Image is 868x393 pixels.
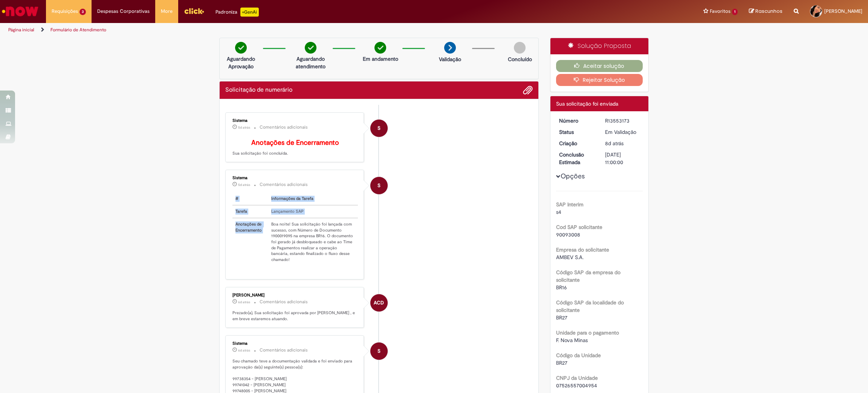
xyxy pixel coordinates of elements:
[238,183,250,187] time: 23/09/2025 18:25:15
[260,347,308,353] small: Comentários adicionais
[553,151,600,166] dt: Conclusão Estimada
[363,55,398,63] p: Em andamento
[260,124,308,130] small: Comentários adicionais
[232,205,268,218] th: Tarefa
[377,177,381,195] span: S
[235,42,247,54] img: check-circle-green.png
[556,337,588,344] span: F. Nova Minas
[232,293,358,298] div: [PERSON_NAME]
[556,231,580,238] span: 90093008
[305,42,316,54] img: check-circle-green.png
[556,284,567,291] span: BR16
[556,382,597,389] span: 07526557004954
[556,60,643,72] button: Aceitar solução
[556,269,620,283] b: Código SAP da empresa do solicitante
[79,9,86,15] span: 3
[605,140,623,147] time: 21/09/2025 16:58:28
[238,300,250,304] span: 6d atrás
[225,87,292,94] h2: Solicitação de numerário Histórico de tíquete
[232,341,358,346] div: Sistema
[550,38,649,54] div: Solução Proposta
[556,329,619,336] b: Unidade para o pagamento
[268,205,358,218] td: Lançamento SAP
[50,27,106,33] a: Formulário de Atendimento
[268,218,358,266] td: Boa noite! Sua solicitação foi lançada com sucesso, com Número de Documento 1900019095 na empresa...
[556,246,609,253] b: Empresa do solicitante
[377,342,381,360] span: S
[161,8,173,15] span: More
[755,8,782,15] span: Rascunhos
[232,139,358,157] p: Sua solicitação foi concluída.
[605,117,640,124] div: R13553173
[240,8,259,17] p: +GenAi
[292,55,329,70] p: Aguardando atendimento
[1,4,40,19] img: ServiceNow
[556,74,643,86] button: Rejeitar Solução
[374,294,384,312] span: ACD
[238,300,250,304] time: 23/09/2025 12:28:07
[374,42,386,54] img: check-circle-green.png
[749,8,782,15] a: Rascunhos
[710,8,730,15] span: Favoritos
[260,181,308,188] small: Comentários adicionais
[824,8,862,14] span: [PERSON_NAME]
[52,8,78,15] span: Requisições
[556,201,584,208] b: SAP Interim
[370,177,388,194] div: System
[232,118,358,123] div: Sistema
[232,218,268,266] th: Anotações de Encerramento
[556,209,561,215] span: s4
[370,120,388,137] div: System
[232,310,358,322] p: Prezado(a), Sua solicitação foi aprovada por [PERSON_NAME] , e em breve estaremos atuando.
[8,27,34,33] a: Página inicial
[556,254,584,261] span: AMBEV S.A.
[232,193,268,205] th: #
[238,125,250,130] span: 5d atrás
[605,140,623,147] span: 8d atrás
[444,42,456,54] img: arrow-next.png
[553,140,600,147] dt: Criação
[523,85,533,95] button: Adicionar anexos
[556,359,567,366] span: BR27
[223,55,259,70] p: Aguardando Aprovação
[251,138,339,147] b: Anotações de Encerramento
[215,8,259,17] div: Padroniza
[605,128,640,136] div: Em Validação
[732,9,738,15] span: 1
[6,23,573,37] ul: Trilhas de página
[605,140,640,147] div: 21/09/2025 16:58:28
[556,314,567,321] span: BR27
[605,151,640,166] div: [DATE] 11:00:00
[553,117,600,124] dt: Número
[439,55,461,63] p: Validação
[556,299,624,313] b: Código SAP da localidade do solicitante
[370,294,388,312] div: Aline Carvalho De Freitas
[377,119,381,137] span: S
[556,352,601,359] b: Código da Unidade
[508,55,532,63] p: Concluído
[238,183,250,187] span: 5d atrás
[238,348,250,353] span: 6d atrás
[260,299,308,305] small: Comentários adicionais
[184,5,204,17] img: click_logo_yellow_360x200.png
[370,342,388,360] div: System
[97,8,150,15] span: Despesas Corporativas
[556,100,618,107] span: Sua solicitação foi enviada
[238,125,250,130] time: 23/09/2025 18:25:18
[556,375,598,381] b: CNPJ da Unidade
[553,128,600,136] dt: Status
[268,193,358,205] th: Informações da Tarefa
[556,224,602,230] b: Cod SAP solicitante
[238,348,250,353] time: 22/09/2025 22:57:42
[514,42,526,54] img: img-circle-grey.png
[232,176,358,180] div: Sistema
